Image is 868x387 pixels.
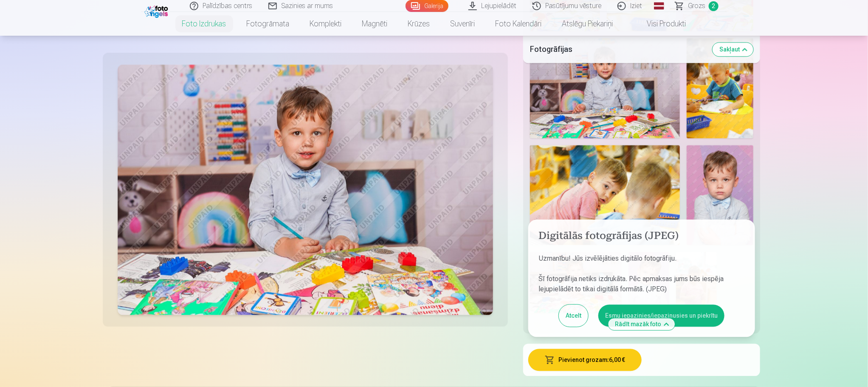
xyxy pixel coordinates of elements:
[530,43,706,55] h5: Fotogrāfijas
[538,253,745,264] p: Uzmanību! Jūs izvēlējāties digitālo fotogrāfiju.
[300,12,352,36] a: Komplekti
[485,12,552,36] a: Foto kalendāri
[598,304,724,327] button: Esmu iepazinies/iepazinusies un piekrītu
[398,12,440,36] a: Krūzes
[688,1,705,11] span: Grozs
[352,12,398,36] a: Magnēti
[144,3,170,18] img: /fa1
[559,304,588,327] button: Atcelt
[538,230,745,243] h4: Digitālās fotogrāfijas (JPEG)
[709,1,719,11] span: 2
[538,274,745,294] p: Šī fotogrāfija netiks izdrukāta. Pēc apmaksas jums būs iespēja lejupielādēt to tikai digitālā for...
[528,349,642,371] button: Pievienot grozam:6,00 €
[552,12,623,36] a: Atslēgu piekariņi
[440,12,485,36] a: Suvenīri
[609,318,675,330] button: Rādīt mazāk foto
[623,12,696,36] a: Visi produkti
[237,12,300,36] a: Fotogrāmata
[172,12,237,36] a: Foto izdrukas
[713,43,753,56] button: Sakļaut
